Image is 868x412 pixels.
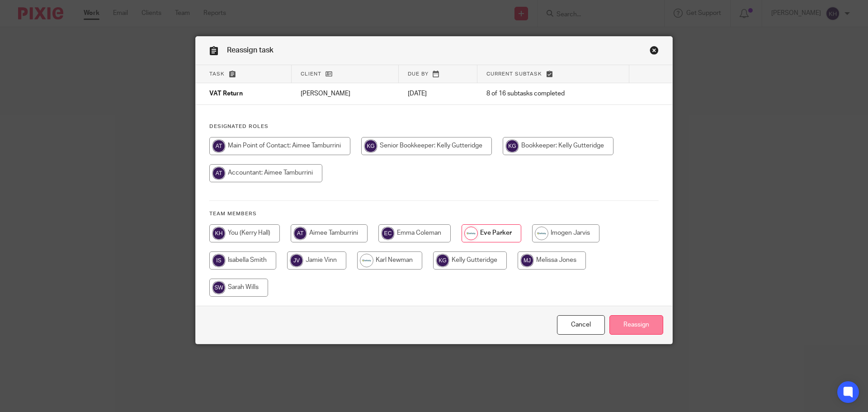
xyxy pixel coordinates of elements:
[301,89,390,98] p: [PERSON_NAME]
[209,91,243,97] span: VAT Return
[408,71,429,76] span: Due by
[477,83,630,105] td: 8 of 16 subtasks completed
[301,71,321,76] span: Client
[209,123,659,130] h4: Designated Roles
[557,315,605,335] a: Close this dialog window
[650,46,659,58] a: Close this dialog window
[486,71,542,76] span: Current subtask
[408,89,468,98] p: [DATE]
[227,47,274,54] span: Reassign task
[209,71,225,76] span: Task
[609,315,663,335] input: Reassign
[209,210,659,218] h4: Team members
